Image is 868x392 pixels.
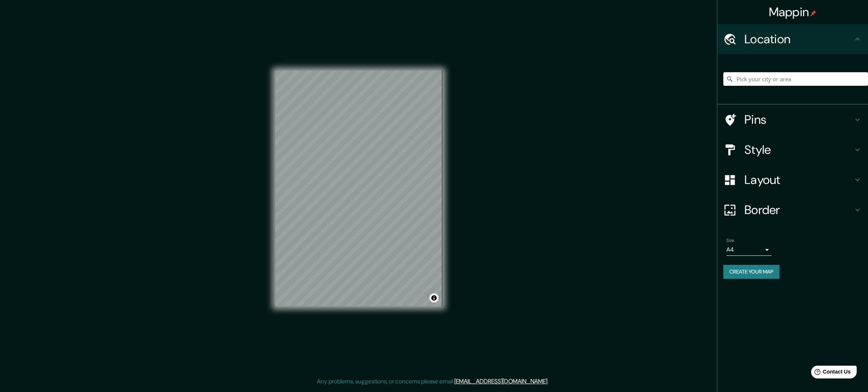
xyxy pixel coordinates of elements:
[275,71,442,306] canvas: Map
[717,105,868,135] div: Pins
[810,10,816,16] img: pin-icon.png
[717,135,868,165] div: Style
[317,377,549,386] p: Any problems, suggestions, or concerns please email .
[723,72,868,86] input: Pick your city or area
[801,363,860,384] iframe: Help widget launcher
[717,24,868,54] div: Location
[744,32,853,47] h4: Location
[726,244,772,256] div: A4
[769,5,817,20] h4: Mappin
[744,112,853,127] h4: Pins
[550,377,551,386] div: .
[744,172,853,187] h4: Layout
[723,265,779,279] button: Create your map
[429,293,439,302] button: Toggle attribution
[717,195,868,225] div: Border
[549,377,550,386] div: .
[717,165,868,195] div: Layout
[726,237,734,244] label: Size
[744,202,853,217] h4: Border
[454,377,547,385] a: [EMAIL_ADDRESS][DOMAIN_NAME]
[744,142,853,157] h4: Style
